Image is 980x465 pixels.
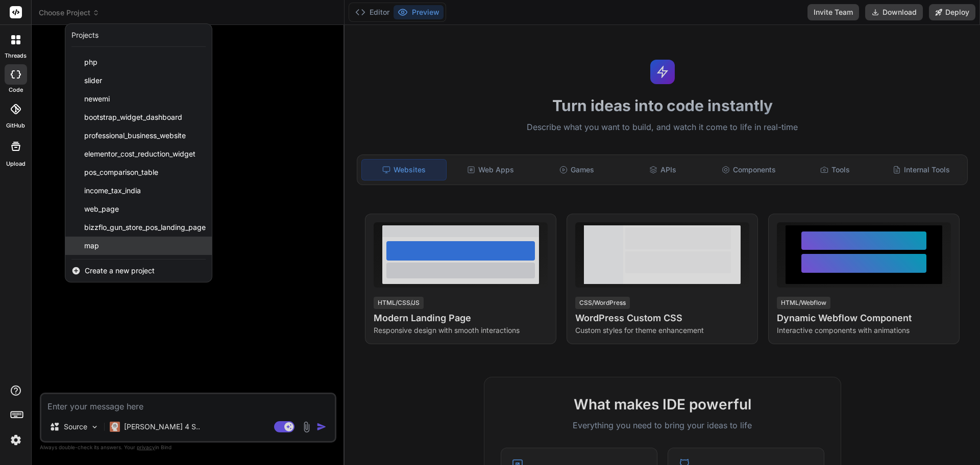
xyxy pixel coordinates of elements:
span: map [84,241,99,251]
label: threads [5,51,27,60]
span: elementor_cost_reduction_widget [84,149,195,159]
label: Upload [6,160,26,168]
span: bizzflo_gun_store_pos_landing_page [84,222,206,232]
span: income_tax_india [84,186,141,196]
span: Create a new project [85,266,155,276]
span: newemi [84,94,110,104]
span: pos_comparison_table [84,167,158,177]
img: settings [7,431,24,449]
span: professional_business_website [84,131,186,141]
span: slider [84,75,102,86]
span: php [84,57,97,67]
label: code [9,86,23,94]
label: GitHub [6,121,25,130]
span: web_page [84,204,119,214]
div: Projects [71,30,99,40]
span: bootstrap_widget_dashboard [84,112,182,122]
